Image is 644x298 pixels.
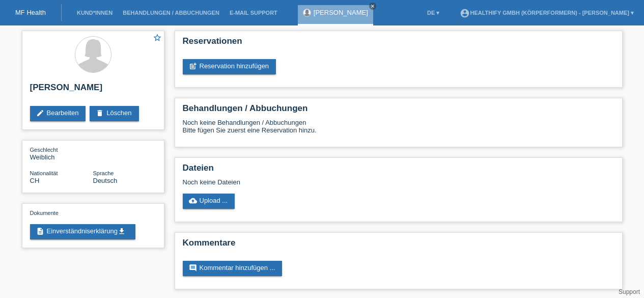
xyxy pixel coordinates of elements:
[183,194,235,209] a: cloud_uploadUpload ...
[36,227,44,235] i: description
[422,10,444,16] a: DE ▾
[30,146,93,161] div: Weiblich
[189,62,197,70] i: post_add
[183,178,494,186] div: Noch keine Dateien
[619,288,640,295] a: Support
[314,9,368,16] a: [PERSON_NAME]
[369,3,376,10] a: close
[36,109,44,117] i: edit
[370,4,375,9] i: close
[72,10,118,16] a: Kund*innen
[153,33,162,42] i: star_border
[183,238,614,253] h2: Kommentare
[90,106,138,121] a: deleteLöschen
[455,10,639,16] a: account_circleHealthify GmbH (Körperformern) - [PERSON_NAME] ▾
[183,103,614,119] h2: Behandlungen / Abbuchungen
[183,261,283,276] a: commentKommentar hinzufügen ...
[30,83,156,98] h2: [PERSON_NAME]
[30,177,40,184] span: Schweiz
[30,147,58,153] span: Geschlecht
[183,119,614,142] div: Noch keine Behandlungen / Abbuchungen Bitte fügen Sie zuerst eine Reservation hinzu.
[153,33,162,44] a: star_border
[118,10,225,16] a: Behandlungen / Abbuchungen
[189,197,197,205] i: cloud_upload
[96,109,104,117] i: delete
[30,224,135,239] a: descriptionEinverständniserklärungget_app
[225,10,283,16] a: E-Mail Support
[30,170,58,176] span: Nationalität
[30,106,86,121] a: editBearbeiten
[183,59,276,74] a: post_addReservation hinzufügen
[30,210,59,216] span: Dokumente
[460,8,470,18] i: account_circle
[93,170,114,176] span: Sprache
[118,227,126,235] i: get_app
[93,177,118,184] span: Deutsch
[15,9,46,16] a: MF Health
[183,36,614,51] h2: Reservationen
[183,163,614,178] h2: Dateien
[189,264,197,272] i: comment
